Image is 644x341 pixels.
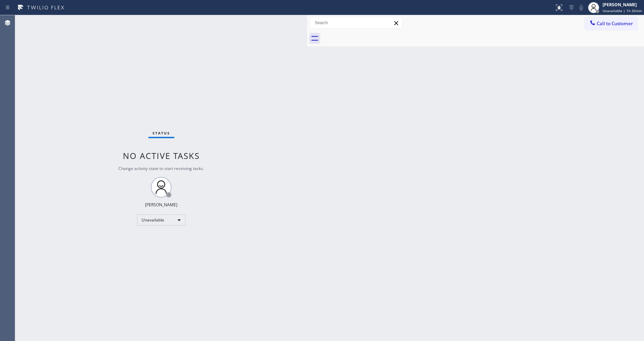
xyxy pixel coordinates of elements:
[123,150,200,161] span: No active tasks
[145,202,177,208] div: [PERSON_NAME]
[576,3,586,12] button: Mute
[603,8,642,13] span: Unavailable | 1h 35min
[603,2,642,8] div: [PERSON_NAME]
[153,131,170,135] span: Status
[118,165,204,171] span: Change activity state to start receiving tasks.
[585,17,637,30] button: Call to Customer
[310,17,402,28] input: Search
[137,215,185,226] div: Unavailable
[597,20,633,27] span: Call to Customer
